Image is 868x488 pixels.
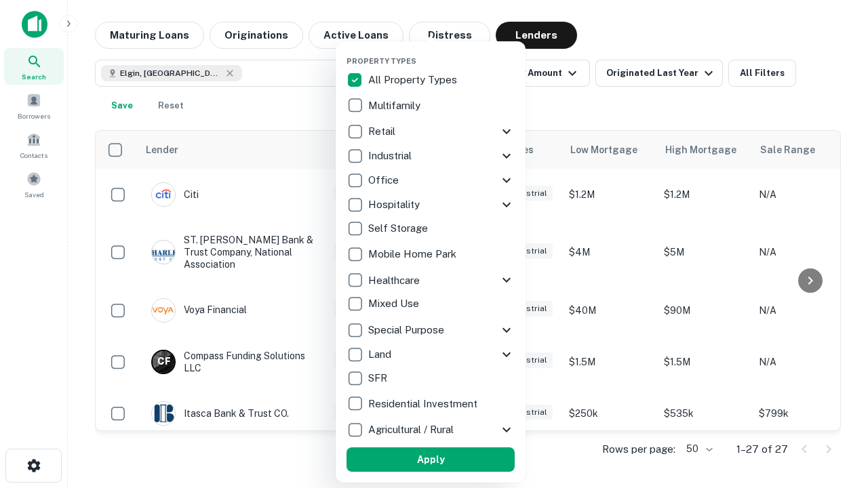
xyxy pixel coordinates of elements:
[347,192,515,217] div: Hospitality
[368,246,459,262] p: Mobile Home Park
[368,197,422,213] p: Hospitality
[368,370,390,386] p: SFR
[347,168,515,192] div: Office
[368,123,398,140] p: Retail
[800,380,868,445] iframe: Chat Widget
[368,422,456,438] p: Agricultural / Rural
[368,296,422,312] p: Mixed Use
[368,148,414,164] p: Industrial
[368,98,423,114] p: Multifamily
[347,119,515,144] div: Retail
[347,447,515,472] button: Apply
[368,220,431,237] p: Self Storage
[368,272,422,289] p: Healthcare
[347,318,515,342] div: Special Purpose
[347,57,416,65] span: Property Types
[347,418,515,442] div: Agricultural / Rural
[368,172,401,188] p: Office
[347,144,515,168] div: Industrial
[368,396,480,412] p: Residential Investment
[368,322,447,338] p: Special Purpose
[347,342,515,367] div: Land
[368,72,460,88] p: All Property Types
[368,346,394,363] p: Land
[347,268,515,292] div: Healthcare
